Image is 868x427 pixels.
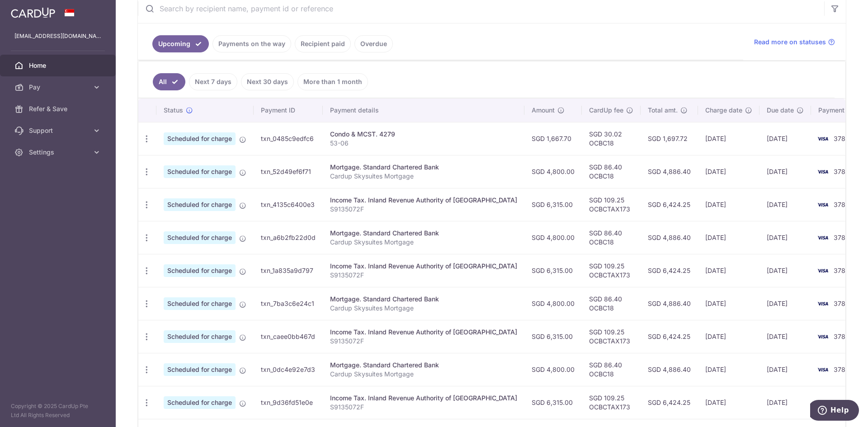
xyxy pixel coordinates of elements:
td: SGD 6,315.00 [524,254,582,287]
p: S9135072F [330,271,517,280]
div: Mortgage. Standard Chartered Bank [330,361,517,370]
td: SGD 86.40 OCBC18 [582,287,641,320]
span: Home [29,61,89,70]
td: [DATE] [698,155,759,188]
td: SGD 6,315.00 [524,188,582,221]
td: [DATE] [698,221,759,254]
p: Cardup Skysuites Mortgage [330,238,517,247]
div: Income Tax. Inland Revenue Authority of [GEOGRAPHIC_DATA] [330,262,517,271]
span: Scheduled for charge [164,231,236,244]
p: Cardup Skysuites Mortgage [330,304,517,313]
span: 3780 [834,399,849,406]
a: Upcoming [152,35,209,52]
span: Settings [29,148,89,157]
td: txn_52d49ef6f71 [254,155,323,188]
span: Due date [767,106,794,115]
span: Scheduled for charge [164,363,236,376]
td: txn_0dc4e92e7d3 [254,353,323,386]
td: [DATE] [759,155,811,188]
span: Support [29,126,89,135]
img: Bank Card [814,232,832,243]
td: SGD 86.40 OCBC18 [582,221,641,254]
td: [DATE] [698,353,759,386]
td: SGD 4,800.00 [524,221,582,254]
td: SGD 86.40 OCBC18 [582,353,641,386]
span: Scheduled for charge [164,330,236,343]
div: Income Tax. Inland Revenue Authority of [GEOGRAPHIC_DATA] [330,394,517,403]
td: SGD 6,424.25 [641,254,698,287]
td: txn_1a835a9d797 [254,254,323,287]
span: 3780 [834,267,849,274]
span: Scheduled for charge [164,264,236,277]
span: 3780 [834,333,849,340]
a: All [153,73,185,90]
img: CardUp [11,7,55,18]
td: SGD 30.02 OCBC18 [582,122,641,155]
p: S9135072F [330,205,517,214]
td: [DATE] [759,221,811,254]
td: SGD 109.25 OCBCTAX173 [582,386,641,419]
td: SGD 6,315.00 [524,320,582,353]
td: SGD 4,800.00 [524,353,582,386]
a: Next 30 days [241,73,294,90]
td: SGD 1,667.70 [524,122,582,155]
td: txn_4135c6400e3 [254,188,323,221]
span: Status [164,106,183,115]
td: SGD 4,886.40 [641,353,698,386]
td: [DATE] [759,386,811,419]
span: Pay [29,83,89,92]
td: SGD 4,886.40 [641,155,698,188]
td: txn_9d36fd51e0e [254,386,323,419]
td: [DATE] [698,254,759,287]
td: [DATE] [759,320,811,353]
td: txn_caee0bb467d [254,320,323,353]
span: Total amt. [648,106,678,115]
span: 3780 [834,366,849,373]
td: SGD 109.25 OCBCTAX173 [582,254,641,287]
a: Next 7 days [189,73,237,90]
div: Mortgage. Standard Chartered Bank [330,295,517,304]
td: SGD 109.25 OCBCTAX173 [582,320,641,353]
td: txn_7ba3c6e24c1 [254,287,323,320]
a: Payments on the way [212,35,291,52]
span: Amount [532,106,555,115]
td: SGD 6,424.25 [641,386,698,419]
span: Scheduled for charge [164,396,236,409]
img: Bank Card [814,265,832,276]
td: SGD 6,315.00 [524,386,582,419]
p: 53-06 [330,139,517,148]
a: More than 1 month [297,73,368,90]
p: [EMAIL_ADDRESS][DOMAIN_NAME] [14,32,101,41]
a: Read more on statuses [754,38,835,47]
div: Condo & MCST. 4279 [330,130,517,139]
span: Scheduled for charge [164,297,236,310]
span: CardUp fee [589,106,623,115]
span: 3780 [834,300,849,307]
td: [DATE] [698,188,759,221]
td: [DATE] [698,287,759,320]
th: Payment details [323,99,524,122]
div: Mortgage. Standard Chartered Bank [330,163,517,172]
span: 3780 [834,234,849,241]
img: Bank Card [814,397,832,408]
td: [DATE] [698,320,759,353]
td: SGD 4,800.00 [524,287,582,320]
td: [DATE] [759,188,811,221]
td: [DATE] [698,386,759,419]
div: Mortgage. Standard Chartered Bank [330,229,517,238]
img: Bank Card [814,331,832,342]
a: Recipient paid [295,35,351,52]
span: Read more on statuses [754,38,826,47]
td: SGD 6,424.25 [641,188,698,221]
span: Scheduled for charge [164,165,236,178]
img: Bank Card [814,199,832,210]
td: txn_a6b2fb22d0d [254,221,323,254]
img: Bank Card [814,298,832,309]
img: Bank Card [814,364,832,375]
span: Scheduled for charge [164,198,236,211]
td: SGD 109.25 OCBCTAX173 [582,188,641,221]
th: Payment ID [254,99,323,122]
td: SGD 86.40 OCBC18 [582,155,641,188]
span: 3780 [834,201,849,208]
p: S9135072F [330,403,517,412]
